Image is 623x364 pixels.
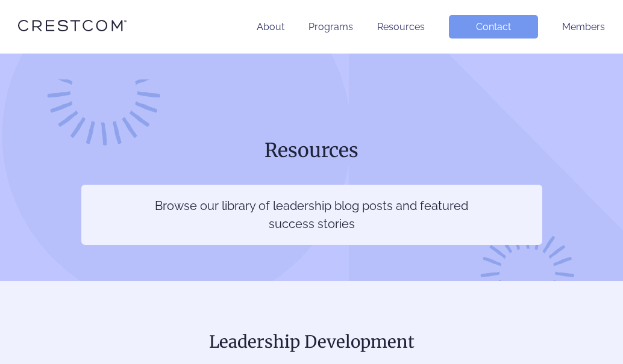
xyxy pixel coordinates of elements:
[308,21,353,32] a: Programs
[154,197,469,233] p: Browse our library of leadership blog posts and featured success stories
[257,21,284,32] a: About
[377,21,425,32] a: Resources
[81,138,542,163] h1: Resources
[449,15,538,39] a: Contact
[18,329,605,354] h2: Leadership Development
[562,21,605,32] a: Members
